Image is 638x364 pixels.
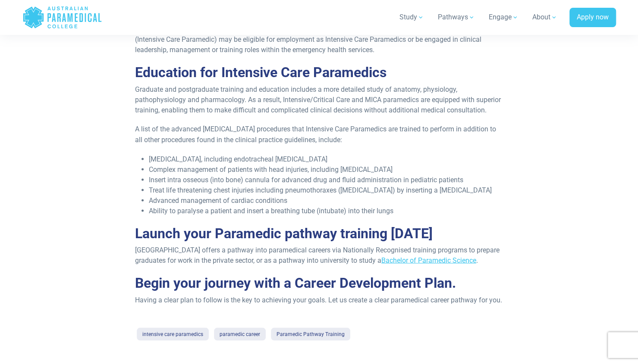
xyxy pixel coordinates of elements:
[135,274,503,291] h2: Begin your journey with a Career Development Plan.
[135,225,503,241] h2: Launch your Paramedic pathway training [DATE]
[527,5,563,29] a: About
[135,245,503,265] p: [GEOGRAPHIC_DATA] offers a pathway into paramedical careers via Nationally Recognised training pr...
[149,185,503,195] li: Treat life threatening chest injuries including pneumothoraxes ([MEDICAL_DATA]) by inserting a [M...
[149,195,503,205] li: Advanced management of cardiac conditions
[433,5,480,29] a: Pathways
[135,295,503,305] p: Having a clear plan to follow is the key to achieving your goals. Let us create a clear paramedic...
[149,154,503,164] li: [MEDICAL_DATA], including endotracheal [MEDICAL_DATA]
[484,5,524,29] a: Engage
[135,84,503,115] p: Graduate and postgraduate training and education includes a more detailed study of anatomy, physi...
[137,327,209,340] a: intensive care paramedics
[149,164,503,174] li: Complex management of patients with head injuries, including [MEDICAL_DATA]
[149,174,503,185] li: Insert intra osseous (into bone) cannula for advanced drug and fluid administration in pediatric ...
[22,3,102,31] a: Australian Paramedical College
[135,124,503,145] p: A list of the advanced [MEDICAL_DATA] procedures that Intensive Care Paramedics are trained to pe...
[271,327,350,340] a: Paramedic Pathway Training
[569,8,616,28] a: Apply now
[214,327,266,340] a: paramedic career
[149,205,503,216] li: Ability to paralyse a patient and insert a breathing tube (intubate) into their lungs
[394,5,429,29] a: Study
[381,256,476,264] a: Bachelor of Paramedic Science
[135,64,503,81] h2: Education for Intensive Care Paramedics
